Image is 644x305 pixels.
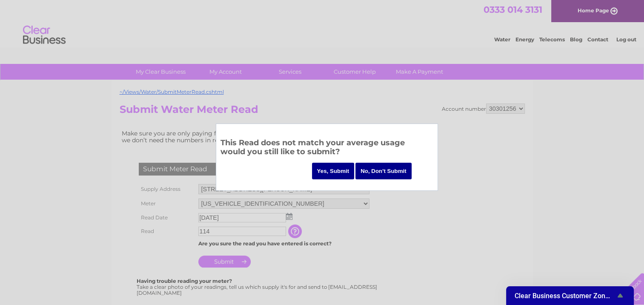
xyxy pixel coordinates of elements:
[616,36,636,43] a: Log out
[515,292,615,300] span: Clear Business Customer Zone Survey
[312,163,355,179] input: Yes, Submit
[121,5,524,41] div: Clear Business is a trading name of Verastar Limited (registered in [GEOGRAPHIC_DATA] No. 3667643...
[539,36,565,43] a: Telecoms
[515,36,534,43] a: Energy
[570,36,582,43] a: Blog
[587,36,608,43] a: Contact
[23,22,66,48] img: logo.png
[515,291,625,301] button: Show survey - Clear Business Customer Zone Survey
[220,137,433,160] h3: This Read does not match your average usage would you still like to submit?
[484,4,542,15] a: 0333 014 3131
[494,36,510,43] a: Water
[355,163,412,179] input: No, Don't Submit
